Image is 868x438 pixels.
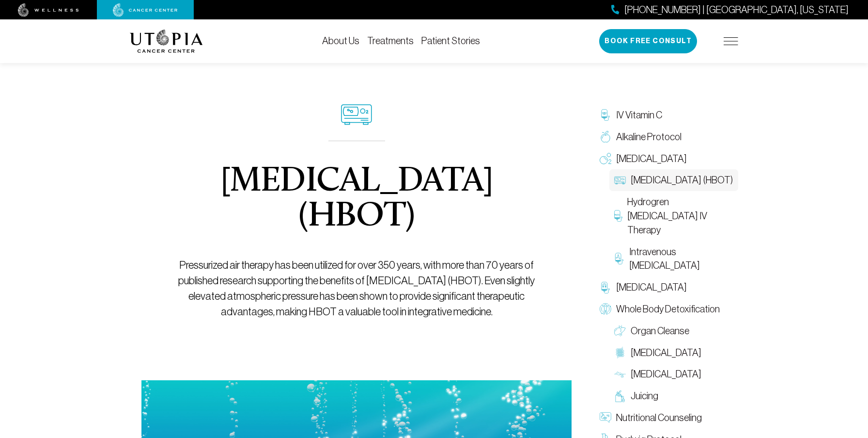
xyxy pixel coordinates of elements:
img: cancer center [113,3,178,17]
p: Pressurized air therapy has been utilized for over 350 years, with more than 70 years of publishe... [164,258,550,320]
span: IV Vitamin C [616,108,662,122]
img: Nutritional Counseling [600,412,611,423]
a: Nutritional Counseling [595,407,738,429]
a: Juicing [609,385,738,407]
img: icon-hamburger [724,37,738,45]
a: IV Vitamin C [595,104,738,126]
img: IV Vitamin C [600,109,611,121]
img: icon [341,104,372,125]
a: Hydrogren [MEDICAL_DATA] IV Therapy [609,191,738,241]
a: Intravenous [MEDICAL_DATA] [609,241,738,277]
span: Intravenous [MEDICAL_DATA] [629,245,733,273]
a: Alkaline Protocol [595,126,738,148]
a: Treatments [367,35,414,46]
a: Whole Body Detoxification [595,298,738,320]
span: [MEDICAL_DATA] [631,367,701,381]
a: [MEDICAL_DATA] (HBOT) [609,169,738,191]
img: Juicing [614,390,626,402]
img: Hydrogren Peroxide IV Therapy [614,210,622,222]
a: [MEDICAL_DATA] [595,148,738,170]
span: Juicing [631,389,658,403]
a: Organ Cleanse [609,320,738,342]
img: Lymphatic Massage [614,369,626,380]
img: logo [130,30,203,53]
a: [MEDICAL_DATA] [595,276,738,298]
img: Oxygen Therapy [600,153,611,164]
span: [MEDICAL_DATA] [616,152,687,166]
a: About Us [322,35,359,46]
span: Organ Cleanse [631,324,689,338]
span: [MEDICAL_DATA] (HBOT) [631,173,733,187]
img: Whole Body Detoxification [600,303,611,315]
a: [PHONE_NUMBER] | [GEOGRAPHIC_DATA], [US_STATE] [611,3,849,17]
img: wellness [18,3,79,17]
span: Whole Body Detoxification [616,302,720,316]
a: [MEDICAL_DATA] [609,342,738,364]
span: [PHONE_NUMBER] | [GEOGRAPHIC_DATA], [US_STATE] [624,3,849,17]
span: [MEDICAL_DATA] [616,280,687,294]
a: Patient Stories [421,35,480,46]
span: Nutritional Counseling [616,411,702,425]
img: Alkaline Protocol [600,131,611,143]
span: [MEDICAL_DATA] [631,346,701,360]
img: Colon Therapy [614,347,626,358]
img: Chelation Therapy [600,282,611,293]
img: Hyperbaric Oxygen Therapy (HBOT) [614,175,626,186]
a: [MEDICAL_DATA] [609,363,738,385]
button: Book Free Consult [599,29,697,53]
img: Organ Cleanse [614,325,626,337]
h1: [MEDICAL_DATA] (HBOT) [164,164,550,234]
span: Alkaline Protocol [616,130,682,144]
img: Intravenous Ozone Therapy [614,253,624,264]
span: Hydrogren [MEDICAL_DATA] IV Therapy [627,195,733,237]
